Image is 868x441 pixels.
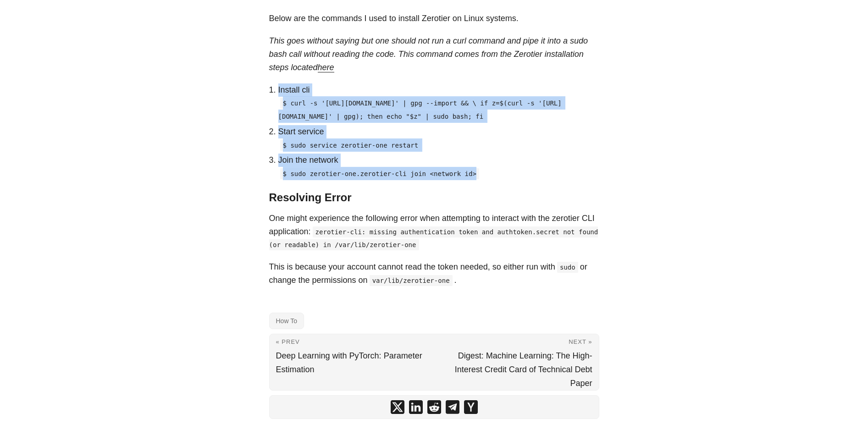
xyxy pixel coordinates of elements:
[276,351,422,374] span: Deep Learning with PyTorch: Parameter Estimation
[269,226,598,251] code: zerotier-cli: missing authentication token and authtoken.secret not found (or readable) in /var/l...
[278,154,599,167] p: Join the network
[557,262,578,273] code: sudo
[318,63,334,72] a: here
[280,168,479,179] code: $ sudo zerotier-one.zerotier-cli join <network id>
[276,338,300,345] span: « Prev
[269,212,599,251] p: One might experience the following error when attempting to interact with the zerotier CLI applic...
[446,400,459,414] a: share Install Zerotier CLI Linux on telegram
[269,313,304,329] a: How To
[278,98,562,122] code: $ curl -s '[URL][DOMAIN_NAME]' | gpg --import && \ if z=$(curl -s '[URL][DOMAIN_NAME]' | gpg); th...
[270,334,434,390] a: « Prev Deep Learning with PyTorch: Parameter Estimation
[269,191,599,204] h3: Resolving Error
[427,400,441,414] a: share Install Zerotier CLI Linux on reddit
[569,338,592,345] span: Next »
[269,12,599,25] p: Below are the commands I used to install Zerotier on Linux systems.
[464,400,478,414] a: share Install Zerotier CLI Linux on ycombinator
[455,351,592,388] span: Digest: Machine Learning: The High-Interest Credit Card of Technical Debt Paper
[434,334,599,390] a: Next » Digest: Machine Learning: The High-Interest Credit Card of Technical Debt Paper
[278,83,599,97] p: Install cli
[278,125,599,138] p: Start service
[280,140,421,151] code: $ sudo service zerotier-one restart
[409,400,423,414] a: share Install Zerotier CLI Linux on linkedin
[269,260,599,287] p: This is because your account cannot read the token needed, so either run with or change the permi...
[370,275,453,286] code: var/lib/zerotier-one
[269,36,588,72] em: This goes without saying but one should not run a curl command and pipe it into a sudo bash call ...
[391,400,404,414] a: share Install Zerotier CLI Linux on x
